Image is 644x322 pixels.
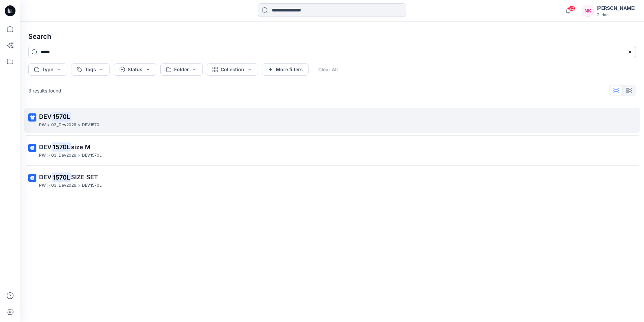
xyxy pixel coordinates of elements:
[262,63,309,76] button: More filters
[582,5,594,17] div: NK
[39,143,52,151] span: DEV
[47,152,50,159] p: >
[78,152,80,159] p: >
[28,87,61,94] p: 3 results found
[47,182,50,189] p: >
[71,63,110,76] button: Tags
[23,27,641,46] h4: Search
[78,182,80,189] p: >
[207,63,258,76] button: Collection
[160,63,203,76] button: Folder
[39,182,46,189] p: PW
[51,152,76,159] p: 03_Dev2026
[39,152,46,159] p: PW
[24,108,640,133] a: DEV1570LPW>03_Dev2026>DEV1570L
[24,138,640,163] a: DEV1570Lsize MPW>03_Dev2026>DEV1570L
[568,6,575,11] span: 20
[82,182,102,189] p: DEV1570L
[47,122,50,129] p: >
[39,113,52,120] span: DEV
[82,122,102,129] p: DEV1570L
[39,173,52,181] span: DEV
[71,173,98,181] span: SIZE SET
[71,143,91,151] span: size M
[114,63,156,76] button: Status
[51,122,76,129] p: 03_Dev2026
[52,112,71,121] mark: 1570L
[52,172,71,182] mark: 1570L
[51,182,76,189] p: 03_Dev2026
[24,168,640,193] a: DEV1570LSIZE SETPW>03_Dev2026>DEV1570L
[39,122,46,129] p: PW
[52,142,71,152] mark: 1570L
[597,4,636,12] div: [PERSON_NAME]
[28,63,67,76] button: Type
[78,122,80,129] p: >
[597,12,636,17] div: Gildan
[82,152,102,159] p: DEV1570L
